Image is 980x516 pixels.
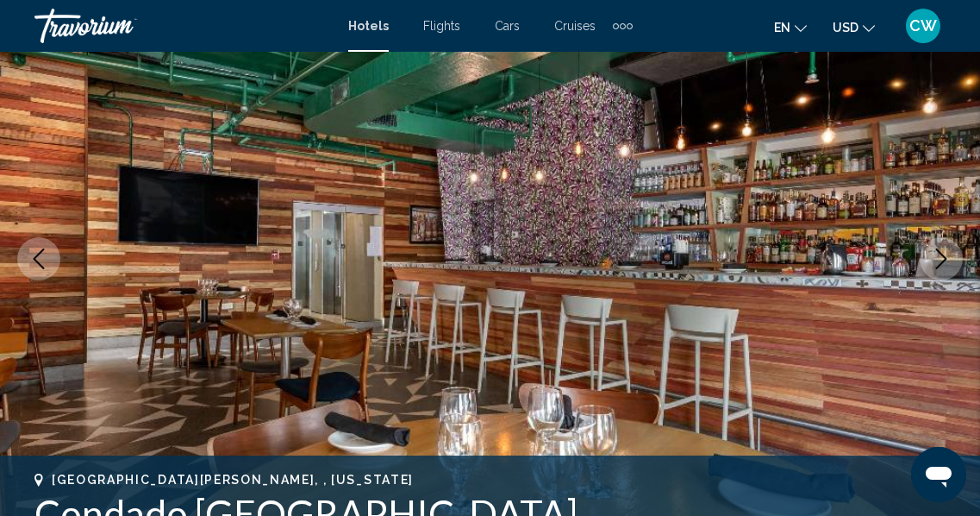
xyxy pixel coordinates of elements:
a: Travorium [34,9,331,43]
span: USD [833,21,858,35]
span: CW [909,17,937,35]
button: Extra navigation items [613,12,633,40]
a: Cruises [554,19,596,33]
iframe: Button to launch messaging window [911,447,966,502]
button: User Menu [901,8,946,44]
button: Next image [920,237,963,280]
button: Change currency [833,15,875,40]
span: en [774,21,790,35]
button: Change language [774,15,807,40]
span: [GEOGRAPHIC_DATA][PERSON_NAME], , [US_STATE] [52,473,414,487]
a: Cars [495,19,520,33]
a: Hotels [348,19,389,33]
a: Flights [423,19,460,33]
button: Previous image [17,237,60,280]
